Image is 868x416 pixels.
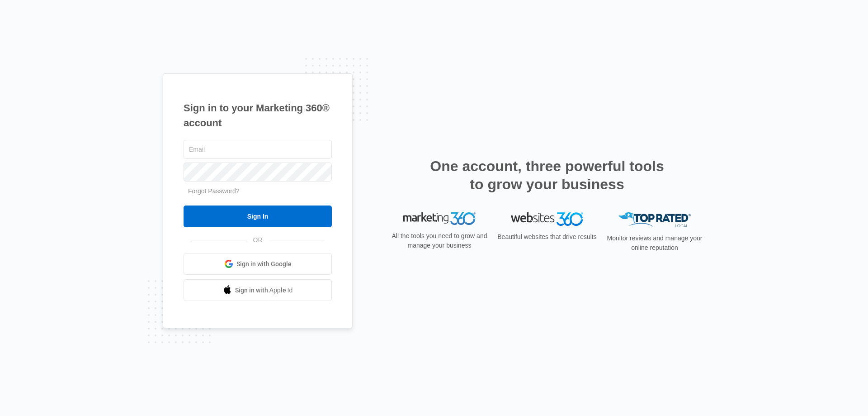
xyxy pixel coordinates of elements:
[184,100,332,130] h1: Sign in to your Marketing 360® account
[604,234,705,253] p: Monitor reviews and manage your online reputation
[184,253,332,275] a: Sign in with Google
[184,206,332,227] input: Sign In
[184,140,332,159] input: Email
[389,231,490,250] p: All the tools you need to grow and manage your business
[188,187,240,195] a: Forgot Password?
[184,279,332,301] a: Sign in with Apple Id
[496,232,598,242] p: Beautiful websites that drive results
[427,157,667,193] h2: One account, three powerful tools to grow your business
[618,212,691,227] img: Top Rated Local
[235,286,293,295] span: Sign in with Apple Id
[403,212,476,225] img: Marketing 360
[236,259,292,269] span: Sign in with Google
[247,235,269,245] span: OR
[511,212,583,225] img: Websites 360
